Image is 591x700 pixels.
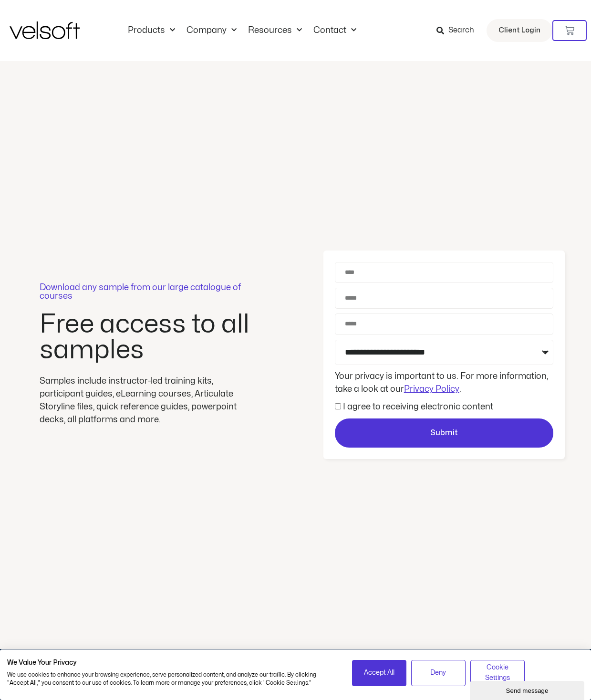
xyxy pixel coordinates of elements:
div: Your privacy is important to us. For more information, take a look at our . [332,370,556,396]
a: ProductsMenu Toggle [122,25,181,36]
a: Privacy Policy [404,385,459,393]
label: I agree to receiving electronic content [343,403,493,411]
a: Client Login [487,19,552,42]
span: Client Login [498,24,540,37]
h2: We Value Your Privacy [7,658,338,667]
span: Cookie Settings [477,662,518,684]
span: Deny [430,668,446,678]
span: Search [448,24,474,37]
span: Submit [430,427,458,439]
a: ContactMenu Toggle [308,25,362,36]
button: Adjust cookie preferences [470,660,525,686]
a: CompanyMenu Toggle [181,25,242,36]
div: Samples include instructor-led training kits, participant guides, eLearning courses, Articulate S... [40,375,254,426]
nav: Menu [122,25,362,36]
a: Search [436,22,481,39]
a: ResourcesMenu Toggle [242,25,308,36]
img: Velsoft Training Materials [10,21,80,39]
p: Download any sample from our large catalogue of courses [40,283,254,301]
iframe: chat widget [470,679,586,700]
button: Accept all cookies [352,660,406,686]
h2: Free access to all samples [40,312,254,363]
button: Deny all cookies [411,660,466,686]
span: Accept All [364,668,394,678]
button: Submit [335,418,553,448]
p: We use cookies to enhance your browsing experience, serve personalized content, and analyze our t... [7,671,338,687]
